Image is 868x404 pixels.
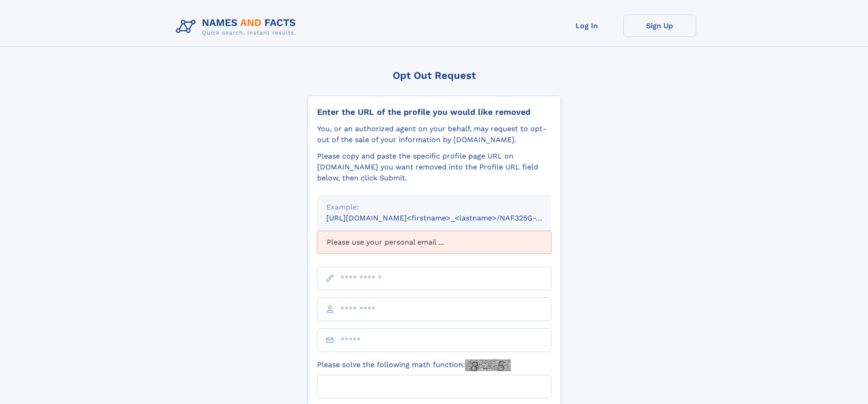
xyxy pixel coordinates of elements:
div: Please copy and paste the specific profile page URL on [DOMAIN_NAME] you want removed into the Pr... [317,151,551,184]
label: Please solve the following math function: [317,359,511,371]
small: [URL][DOMAIN_NAME]<firstname>_<lastname>/NAF325G-xxxxxxxx [326,214,569,222]
div: Opt Out Request [308,70,561,81]
div: Enter the URL of the profile you would like removed [317,107,551,117]
div: Example: [326,202,542,213]
div: Please use your personal email ... [317,231,551,254]
img: Logo Names and Facts [172,15,303,39]
a: Log In [550,15,623,37]
div: You, or an authorized agent on your behalf, may request to opt-out of the sale of your informatio... [317,123,551,145]
a: Sign Up [623,15,696,37]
